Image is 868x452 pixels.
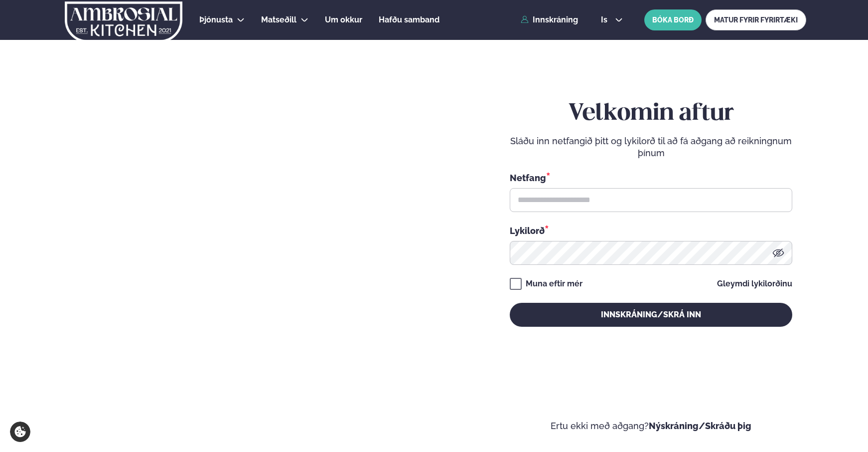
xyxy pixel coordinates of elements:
[261,14,296,26] a: Matseðill
[10,422,30,442] a: Cookie settings
[261,15,296,24] span: Matseðill
[199,15,233,24] span: Þjónusta
[325,14,362,26] a: Um okkur
[30,272,237,356] h2: Velkomin á Ambrosial kitchen!
[601,16,610,24] span: is
[30,368,237,392] p: Ef eitthvað sameinar fólk, þá er [PERSON_NAME] matarferðalag.
[464,420,838,432] p: Ertu ekki með aðgang?
[510,303,792,327] button: Innskráning/Skrá inn
[510,171,792,184] div: Netfang
[521,15,578,24] a: Innskráning
[706,9,806,30] a: MATUR FYRIR FYRIRTÆKI
[510,135,792,159] p: Sláðu inn netfangið þitt og lykilorð til að fá aðgang að reikningnum þínum
[593,16,630,24] button: is
[717,280,792,288] a: Gleymdi lykilorðinu
[325,15,362,24] span: Um okkur
[199,14,233,26] a: Þjónusta
[379,14,439,26] a: Hafðu samband
[649,421,751,431] a: Nýskráning/Skráðu þig
[379,15,439,24] span: Hafðu samband
[510,100,792,128] h2: Velkomin aftur
[644,9,702,30] button: BÓKA BORÐ
[64,1,183,42] img: logo
[510,224,792,237] div: Lykilorð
